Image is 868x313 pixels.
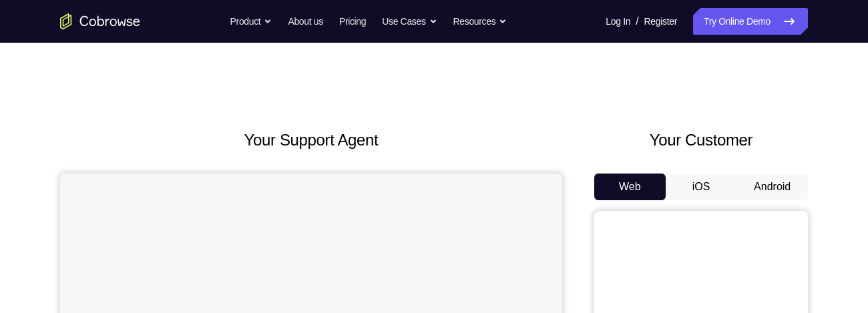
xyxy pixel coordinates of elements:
button: Resources [453,8,507,35]
span: / [636,13,638,29]
h2: Your Support Agent [60,128,562,152]
h2: Your Customer [594,128,808,152]
a: Pricing [339,8,366,35]
a: About us [288,8,322,35]
button: iOS [666,174,737,200]
button: Use Cases [382,8,437,35]
button: Product [230,8,272,35]
button: Web [594,174,666,200]
a: Try Online Demo [693,8,808,35]
button: Android [736,174,808,200]
a: Register [644,8,677,35]
a: Go to the home page [60,13,140,29]
a: Log In [606,8,630,35]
